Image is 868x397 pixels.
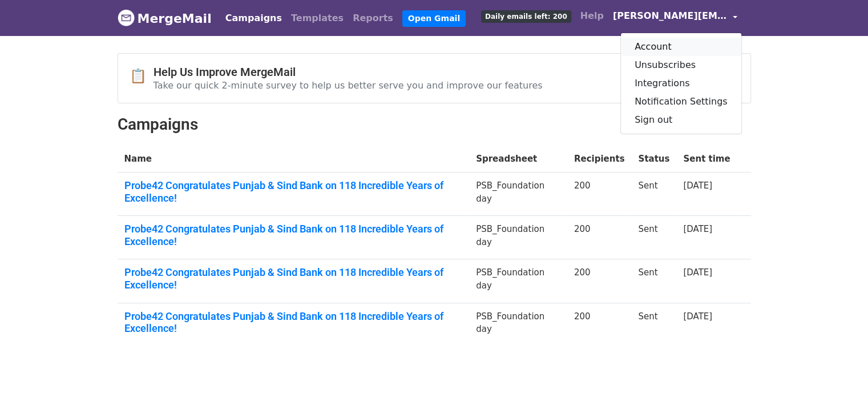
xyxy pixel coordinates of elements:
td: Sent [631,173,676,216]
td: PSB_Foundation day [469,216,567,259]
a: Unsubscribes [621,56,741,74]
iframe: Chat Widget [811,342,868,397]
span: Daily emails left: 200 [481,10,571,23]
th: Status [631,146,676,173]
a: [DATE] [683,267,712,278]
th: Recipients [567,146,632,173]
p: Take our quick 2-minute survey to help us better serve you and improve our features [154,79,543,91]
td: Sent [631,303,676,346]
td: PSB_Foundation day [469,259,567,303]
a: Help [576,5,608,27]
h4: Help Us Improve MergeMail [154,65,543,79]
td: 200 [567,303,632,346]
a: Notification Settings [621,93,741,111]
a: Open Gmail [402,10,466,27]
th: Sent time [676,146,737,173]
a: Reports [348,7,398,30]
a: Probe42 Congratulates Punjab & Sind Bank on 118 Incredible Years of Excellence! [124,266,463,291]
a: Probe42 Congratulates Punjab & Sind Bank on 118 Incredible Years of Excellence! [124,179,463,204]
td: 200 [567,173,632,216]
td: Sent [631,216,676,259]
span: [PERSON_NAME][EMAIL_ADDRESS][DOMAIN_NAME] [613,9,727,23]
a: [DATE] [683,311,712,322]
a: [DATE] [683,181,712,191]
td: 200 [567,216,632,259]
img: MergeMail logo [118,9,135,26]
a: [PERSON_NAME][EMAIL_ADDRESS][DOMAIN_NAME] [608,5,742,31]
td: 200 [567,259,632,303]
th: Spreadsheet [469,146,567,173]
td: Sent [631,259,676,303]
a: Account [621,38,741,56]
a: Campaigns [221,7,286,30]
div: [PERSON_NAME][EMAIL_ADDRESS][DOMAIN_NAME] [620,33,742,134]
a: Probe42 Congratulates Punjab & Sind Bank on 118 Incredible Years of Excellence! [124,223,463,247]
h2: Campaigns [118,115,751,134]
a: Probe42 Congratulates Punjab & Sind Bank on 118 Incredible Years of Excellence! [124,310,463,335]
a: [DATE] [683,224,712,234]
th: Name [118,146,470,173]
a: Integrations [621,74,741,93]
td: PSB_Foundation day [469,173,567,216]
span: 📋 [130,68,154,85]
a: Templates [286,7,348,30]
a: Daily emails left: 200 [477,5,576,27]
a: MergeMail [118,6,212,30]
td: PSB_Foundation day [469,303,567,346]
a: Sign out [621,111,741,129]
